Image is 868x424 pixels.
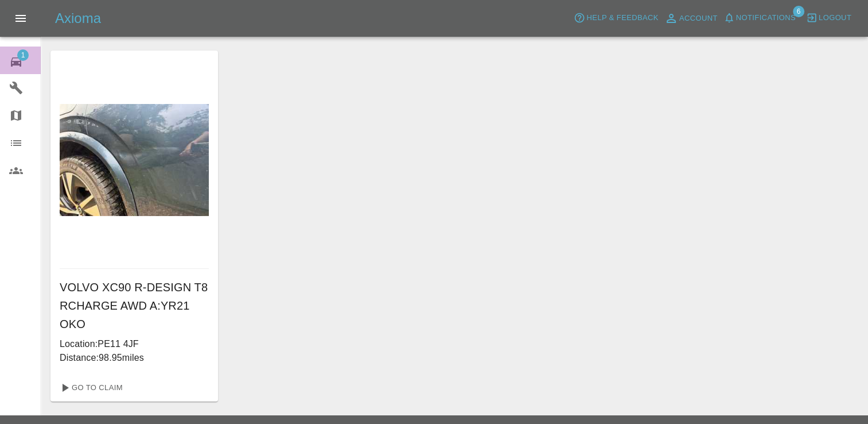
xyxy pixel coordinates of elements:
[736,11,796,25] span: Notifications
[17,49,29,61] span: 1
[793,6,804,17] span: 6
[571,9,661,27] button: Help & Feedback
[819,11,851,25] span: Logout
[721,9,799,27] button: Notifications
[586,11,658,25] span: Help & Feedback
[7,5,34,32] button: Open drawer
[60,351,209,365] p: Distance: 98.95 miles
[60,337,209,351] p: Location: PE11 4JF
[55,379,126,397] a: Go To Claim
[55,9,101,28] h5: Axioma
[803,9,854,27] button: Logout
[661,9,721,28] a: Account
[60,278,209,333] h6: VOLVO XC90 R-DESIGN T8 RCHARGE AWD A : YR21 OKO
[679,12,718,25] span: Account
